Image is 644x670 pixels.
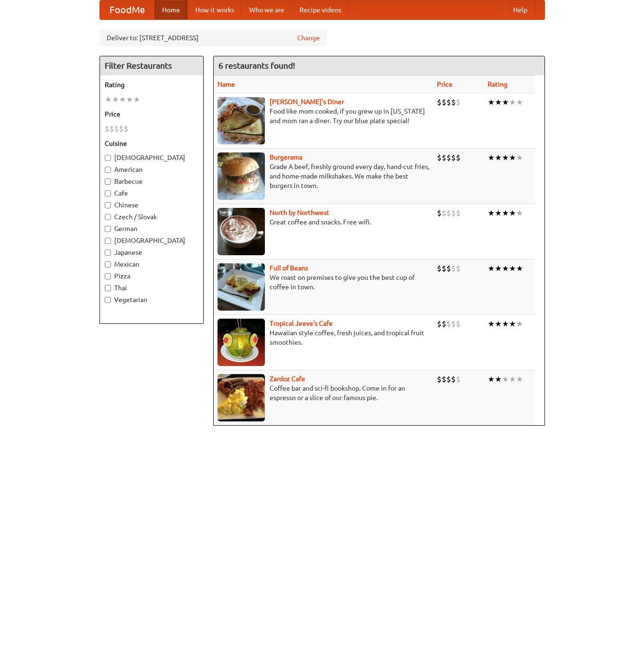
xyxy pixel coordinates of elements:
[100,56,203,75] h4: Filter Restaurants
[270,320,333,327] a: Tropical Jeeve's Cafe
[509,152,516,163] li: ★
[105,165,199,174] label: American
[218,208,265,255] img: north.jpg
[456,374,461,384] li: $
[218,263,265,311] img: beans.jpg
[446,97,451,107] li: $
[495,263,502,274] li: ★
[105,177,199,186] label: Barbecue
[105,261,111,268] input: Mexican
[495,152,502,163] li: ★
[451,97,456,107] li: $
[451,319,456,329] li: $
[126,94,133,105] li: ★
[446,263,451,274] li: $
[105,285,111,291] input: Thai
[509,374,516,384] li: ★
[451,374,456,384] li: $
[442,152,446,163] li: $
[442,208,446,218] li: $
[442,97,446,107] li: $
[105,259,199,269] label: Mexican
[105,295,199,304] label: Vegetarian
[516,374,523,384] li: ★
[437,208,442,218] li: $
[105,139,199,148] h5: Cuisine
[516,152,523,163] li: ★
[105,94,112,105] li: ★
[105,224,199,233] label: German
[437,374,442,384] li: $
[270,209,329,216] a: North by Northwest
[516,319,523,329] li: ★
[516,208,523,218] li: ★
[270,264,308,272] b: Full of Beans
[218,80,235,88] a: Name
[488,263,495,274] li: ★
[495,319,502,329] li: ★
[292,0,349,19] a: Recipe videos
[442,319,446,329] li: $
[270,98,344,106] a: [PERSON_NAME]'s Diner
[218,162,429,190] p: Grade A beef, freshly ground every day, hand-cut fries, and home-made milkshakes. We make the bes...
[502,319,509,329] li: ★
[105,179,111,185] input: Barbecue
[218,217,429,227] p: Great coffee and snacks. Free wifi.
[133,94,140,105] li: ★
[488,152,495,163] li: ★
[456,208,461,218] li: $
[105,124,109,134] li: $
[270,375,305,383] a: Zardoz Cafe
[516,263,523,274] li: ★
[105,283,199,293] label: Thai
[516,97,523,107] li: ★
[488,374,495,384] li: ★
[437,80,453,88] a: Price
[488,97,495,107] li: ★
[437,152,442,163] li: $
[105,212,199,222] label: Czech / Slovak
[105,238,111,244] input: [DEMOGRAPHIC_DATA]
[105,248,199,257] label: Japanese
[451,152,456,163] li: $
[105,202,111,208] input: Chinese
[218,319,265,366] img: jeeves.jpg
[105,190,111,197] input: Cafe
[495,374,502,384] li: ★
[509,319,516,329] li: ★
[446,374,451,384] li: $
[105,80,199,89] h5: Rating
[495,97,502,107] li: ★
[218,273,429,292] p: We roast on premises to give you the best cup of coffee in town.
[105,155,111,161] input: [DEMOGRAPHIC_DATA]
[105,297,111,303] input: Vegetarian
[502,263,509,274] li: ★
[437,319,442,329] li: $
[105,250,111,256] input: Japanese
[105,167,111,173] input: American
[100,29,327,46] div: Deliver to: [STREET_ADDRESS]
[502,97,509,107] li: ★
[446,208,451,218] li: $
[442,263,446,274] li: $
[218,384,429,402] p: Coffee bar and sci-fi bookshop. Come in for an espresso or a slice of our famous pie.
[509,97,516,107] li: ★
[297,33,320,43] a: Change
[119,124,124,134] li: $
[270,153,302,161] a: Burgerama
[502,374,509,384] li: ★
[446,319,451,329] li: $
[105,109,199,119] h5: Price
[100,0,154,19] a: FoodMe
[218,328,429,347] p: Hawaiian style coffee, fresh juices, and tropical fruit smoothies.
[154,0,188,19] a: Home
[437,263,442,274] li: $
[218,374,265,421] img: zardoz.jpg
[218,107,429,125] p: Food like mom cooked, if you grew up in [US_STATE] and mom ran a diner. Try our blue plate special!
[488,208,495,218] li: ★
